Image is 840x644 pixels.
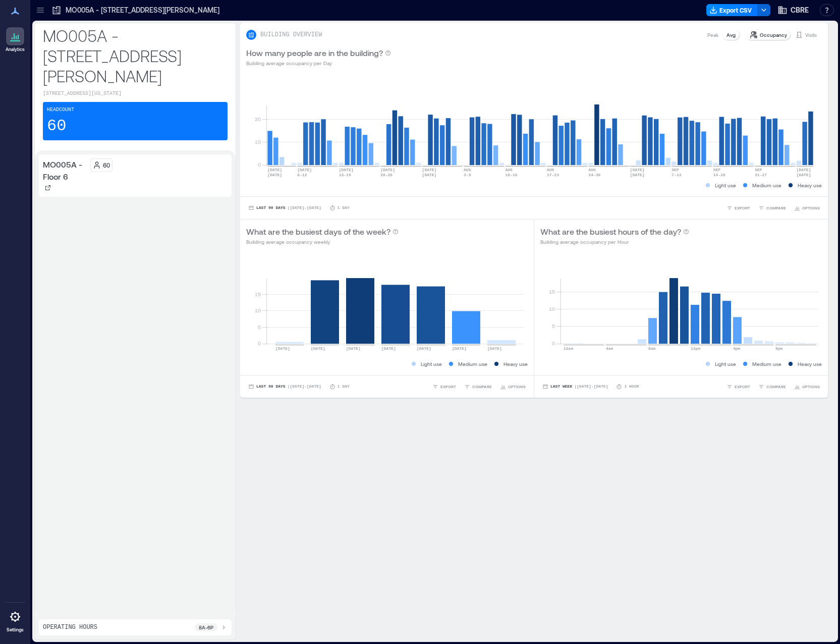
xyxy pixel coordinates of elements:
[417,346,431,351] text: [DATE]
[506,168,513,172] text: AUG
[6,46,25,52] p: Analytics
[487,346,502,351] text: [DATE]
[267,168,282,172] text: [DATE]
[671,168,679,172] text: SEP
[430,382,458,392] button: EXPORT
[540,382,610,392] button: Last Week |[DATE]-[DATE]
[246,238,399,246] p: Building average occupancy weekly
[267,173,282,177] text: [DATE]
[630,173,645,177] text: [DATE]
[440,384,456,390] span: EXPORT
[255,139,261,145] tspan: 10
[726,31,736,39] p: Avg
[339,168,354,172] text: [DATE]
[422,168,437,172] text: [DATE]
[540,226,681,238] p: What are the busiest hours of the day?
[630,168,645,172] text: [DATE]
[775,346,783,351] text: 8pm
[733,346,741,351] text: 4pm
[588,173,600,177] text: 24-30
[506,173,518,177] text: 10-16
[766,205,786,211] span: COMPARE
[7,627,24,633] p: Settings
[246,47,383,59] p: How many people are in the building?
[735,205,750,211] span: EXPORT
[260,31,322,39] p: BUILDING OVERVIEW
[311,346,325,351] text: [DATE]
[338,384,350,390] p: 1 Day
[713,168,721,172] text: SEP
[588,168,596,172] text: AUG
[103,161,110,169] p: 60
[552,340,555,346] tspan: 0
[346,346,361,351] text: [DATE]
[380,173,393,177] text: 20-26
[707,31,718,39] p: Peak
[66,5,219,15] p: MO005A - [STREET_ADDRESS][PERSON_NAME]
[802,205,820,211] span: OPTIONS
[724,203,752,213] button: EXPORT
[798,360,822,368] p: Heavy use
[715,360,736,368] p: Light use
[498,382,528,392] button: OPTIONS
[792,203,822,213] button: OPTIONS
[564,346,573,351] text: 12am
[3,605,27,636] a: Settings
[552,323,555,329] tspan: 5
[797,168,811,172] text: [DATE]
[549,306,555,312] tspan: 10
[752,360,781,368] p: Medium use
[760,31,787,39] p: Occupancy
[255,307,261,313] tspan: 10
[452,346,467,351] text: [DATE]
[421,360,442,368] p: Light use
[380,168,395,172] text: [DATE]
[43,623,97,631] p: Operating Hours
[752,181,781,189] p: Medium use
[464,173,471,177] text: 3-9
[255,291,261,297] tspan: 15
[472,384,492,390] span: COMPARE
[258,340,261,346] tspan: 0
[297,173,307,177] text: 6-12
[802,384,820,390] span: OPTIONS
[381,346,396,351] text: [DATE]
[798,181,822,189] p: Heavy use
[246,203,323,213] button: Last 90 Days |[DATE]-[DATE]
[797,173,811,177] text: [DATE]
[462,382,494,392] button: COMPARE
[339,173,351,177] text: 13-19
[246,59,391,67] p: Building average occupancy per Day
[735,384,750,390] span: EXPORT
[540,238,689,246] p: Building average occupancy per Hour
[724,382,752,392] button: EXPORT
[671,173,681,177] text: 7-13
[338,205,350,211] p: 1 Day
[255,116,261,122] tspan: 20
[756,203,788,213] button: COMPARE
[47,116,66,136] p: 60
[756,382,788,392] button: COMPARE
[199,623,213,631] p: 8a - 6p
[715,181,736,189] p: Light use
[3,24,28,56] a: Analytics
[547,173,559,177] text: 17-23
[755,168,762,172] text: SEP
[805,31,817,39] p: Visits
[297,168,312,172] text: [DATE]
[246,226,390,238] p: What are the busiest days of the week?
[774,2,812,18] button: CBRE
[275,346,290,351] text: [DATE]
[691,346,700,351] text: 12pm
[43,158,86,183] p: MO005A - Floor 6
[246,382,323,392] button: Last 90 Days |[DATE]-[DATE]
[258,162,261,168] tspan: 0
[508,384,526,390] span: OPTIONS
[755,173,767,177] text: 21-27
[422,173,437,177] text: [DATE]
[648,346,656,351] text: 8am
[258,324,261,330] tspan: 5
[503,360,528,368] p: Heavy use
[547,168,554,172] text: AUG
[549,289,555,295] tspan: 15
